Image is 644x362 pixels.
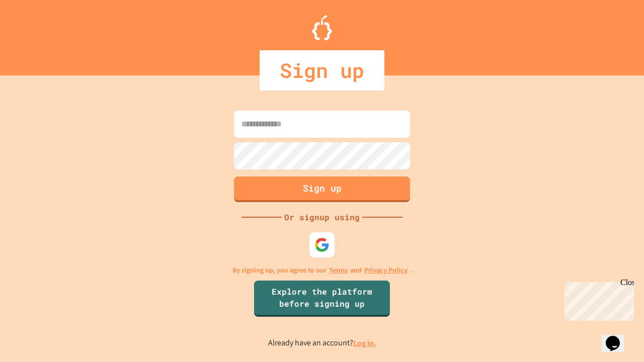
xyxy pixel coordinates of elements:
[560,278,634,321] iframe: chat widget
[260,50,384,90] div: Sign up
[4,4,69,64] div: Chat with us now!Close
[234,176,410,202] button: Sign up
[282,211,362,223] div: Or signup using
[254,281,390,317] a: Explore the platform before signing up
[314,237,330,252] img: google-icon.svg
[312,15,332,40] img: Logo.svg
[268,337,376,349] p: Already have an account?
[602,322,634,352] iframe: chat widget
[353,338,376,348] a: Log in.
[364,265,408,276] a: Privacy Policy
[329,265,348,276] a: Terms
[232,265,412,276] p: By signing up, you agree to our and .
